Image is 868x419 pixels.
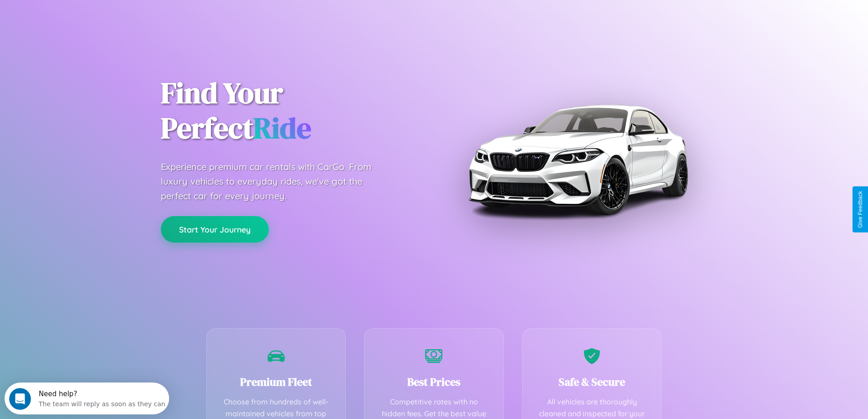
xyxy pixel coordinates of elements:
span: Ride [253,108,311,148]
h1: Find Your Perfect [161,76,421,146]
button: Start Your Journey [161,216,269,243]
h3: Safe & Secure [536,374,648,389]
iframe: Intercom live chat discovery launcher [5,383,169,414]
div: Need help? [34,8,161,15]
div: Give Feedback [857,191,863,228]
div: Open Intercom Messenger [4,4,169,29]
img: Premium BMW car rental vehicle [464,46,692,274]
p: Experience premium car rentals with CarGo. From luxury vehicles to everyday rides, we've got the ... [161,160,389,203]
div: The team will reply as soon as they can [34,15,161,25]
h3: Best Prices [378,374,490,389]
iframe: Intercom live chat [9,388,31,410]
h3: Premium Fleet [221,374,332,389]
